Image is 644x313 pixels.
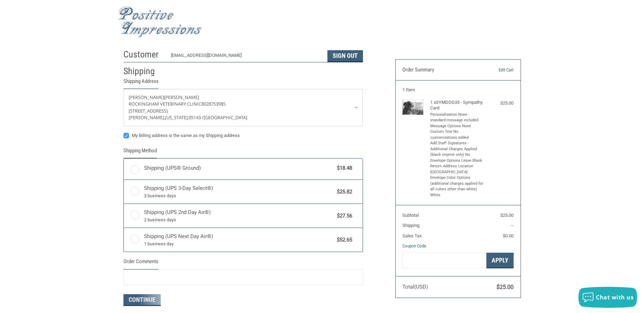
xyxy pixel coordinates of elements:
h3: Order Summary [402,67,478,74]
span: Shipping (UPS Next Day Air®) [144,232,334,247]
span: Rockingham Veterinary Clinic [129,101,201,107]
span: Shipping (UPS® Ground) [144,164,334,172]
a: Edit Cart [478,67,514,74]
img: Positive Impressions [118,7,202,38]
span: [PERSON_NAME] [129,94,164,100]
span: 2 business days [144,216,334,223]
span: Shipping [402,223,419,228]
h2: Shipping [123,66,164,77]
li: Custom Text No customizations added [430,129,484,140]
span: Sales Tax [402,233,422,238]
input: Gift Certificate or Coupon Code [402,253,486,268]
li: Add Staff Signatures - Additional Charges Applied (black imprint only) No [430,140,484,158]
li: Return Address Location [GEOGRAPHIC_DATA] [430,163,484,175]
span: 3 business days [144,192,334,199]
span: -- [511,223,514,228]
span: 8028753985 [201,101,226,107]
span: $52.65 [334,236,353,244]
span: $25.00 [500,213,514,218]
span: $25.00 [497,284,514,290]
span: $25.82 [334,188,353,196]
span: Total (USD) [402,284,428,290]
label: My Billing address is the same as my Shipping address [123,133,363,138]
li: Envelope Color Options (additional charges applied for all colors other than white) White [430,175,484,198]
legend: Shipping Method [123,147,157,158]
h3: 1 Item [402,87,514,93]
div: $25.00 [486,100,514,107]
span: [PERSON_NAME] [164,94,199,100]
legend: Order Comments [123,258,158,269]
button: Continue [123,294,161,306]
span: 05143 / [189,114,204,121]
h2: Customer [123,49,164,60]
span: $0.00 [503,233,514,238]
h4: 1 x SYMDOG33 - Sympathy Card [430,100,484,111]
legend: Shipping Address [123,77,159,89]
div: [EMAIL_ADDRESS][DOMAIN_NAME] [171,52,320,62]
span: $27.56 [334,212,353,220]
span: 1 business day [144,241,334,247]
span: Shipping (UPS 2nd Day Air®) [144,208,334,223]
span: [US_STATE], [165,114,189,121]
span: Shipping (UPS 3-Day Select®) [144,184,334,199]
span: Subtotal [402,213,419,218]
span: [STREET_ADDRESS] [129,108,168,114]
span: Chat with us [596,293,634,301]
span: [PERSON_NAME], [129,114,165,121]
a: Enter or select a different address [124,89,363,126]
a: Coupon Code [402,243,426,249]
li: Message Options None [430,123,484,129]
span: $18.48 [334,164,353,172]
li: Envelope Options Leave Blank [430,158,484,164]
button: Apply [486,253,514,268]
button: Chat with us [578,287,637,308]
span: [GEOGRAPHIC_DATA] [204,114,247,121]
li: Personalization None - standard message included [430,112,484,123]
button: Sign Out [327,50,363,62]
